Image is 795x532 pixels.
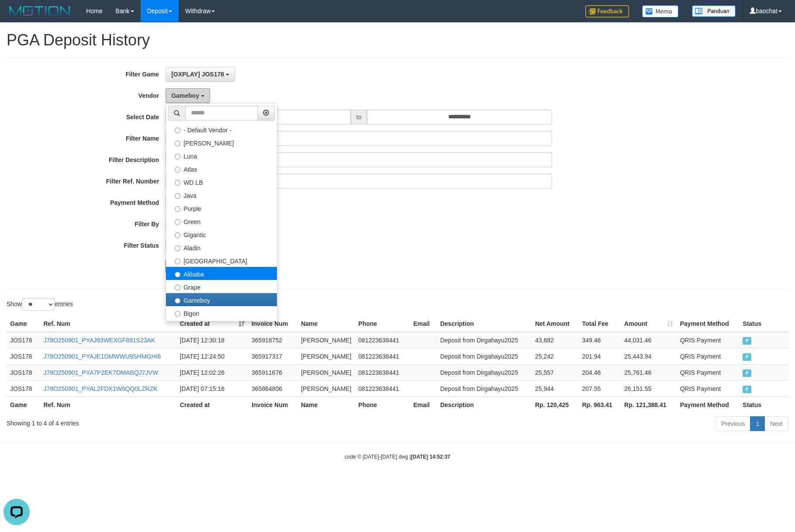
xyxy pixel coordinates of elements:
a: J78O250901_PYA7P2EK7OMABQJ7JVW [43,369,158,376]
span: PAID [743,353,751,361]
td: 081223638441 [355,348,410,364]
th: Rp. 120,425 [532,397,579,413]
td: Deposit from Dirgahayu2025 [437,348,532,364]
input: Java [175,193,180,199]
th: Net Amount [532,316,579,332]
label: - Default Vendor - [166,123,277,136]
th: Name [297,316,355,332]
td: 25,761.46 [621,364,677,380]
span: Gameboy [171,92,199,99]
div: Showing 1 to 4 of 4 entries [7,415,325,428]
a: 1 [750,416,765,431]
input: Grape [175,285,180,290]
td: [DATE] 12:30:18 [176,332,248,349]
span: PAID [743,370,751,377]
th: Payment Method [677,397,740,413]
th: Phone [355,397,410,413]
td: 201.94 [578,348,621,364]
label: Bigon [166,306,277,319]
td: QRIS Payment [677,348,740,364]
th: Invoice Num [248,316,297,332]
img: Button%20Memo.svg [642,5,679,17]
td: 25,443.94 [621,348,677,364]
th: Description [437,397,532,413]
td: 26,151.55 [621,380,677,397]
h1: PGA Deposit History [7,31,788,49]
small: code © [DATE]-[DATE] dwg | [345,454,450,460]
label: Show entries [7,298,73,311]
td: 365918752 [248,332,297,349]
td: QRIS Payment [677,364,740,380]
th: Rp. 121,388.41 [621,397,677,413]
a: Next [764,416,788,431]
span: to [351,110,367,124]
input: [PERSON_NAME] [175,141,180,146]
a: J78O250901_PYAL2FDX1W6QQ0LZRZK [43,385,157,392]
td: [DATE] 07:15:16 [176,380,248,397]
label: Green [166,214,277,228]
input: Gigantic [175,232,180,238]
td: Deposit from Dirgahayu2025 [437,364,532,380]
img: panduan.png [692,5,736,17]
a: J78O250901_PYAJE1DMWWU9SHMGHI6 [43,353,161,360]
td: QRIS Payment [677,332,740,349]
label: Gigantic [166,228,277,241]
th: Email [410,316,436,332]
input: Green [175,219,180,225]
td: 349.46 [578,332,621,349]
td: 365911676 [248,364,297,380]
th: Description [437,316,532,332]
input: - Default Vendor - [175,128,180,133]
td: 25,557 [532,364,579,380]
img: MOTION_logo.png [7,4,73,17]
td: JOS178 [7,348,40,364]
label: Aladin [166,241,277,254]
td: 081223638441 [355,380,410,397]
td: 081223638441 [355,364,410,380]
input: Luna [175,154,180,159]
td: [PERSON_NAME] [297,364,355,380]
td: JOS178 [7,332,40,349]
td: 43,682 [532,332,579,349]
td: 365864806 [248,380,297,397]
a: J78O250901_PYAJ93WEXGF891S23AK [43,337,155,344]
td: 25,944 [532,380,579,397]
label: WD LB [166,175,277,188]
th: Rp. 963.41 [578,397,621,413]
td: 44,031.46 [621,332,677,349]
strong: [DATE] 14:52:37 [411,454,450,460]
th: Status [739,316,788,332]
input: Bigon [175,311,180,317]
th: Game [7,397,40,413]
label: Allstar [166,319,277,332]
th: Phone [355,316,410,332]
span: PAID [743,386,751,393]
label: Purple [166,201,277,214]
td: 25,242 [532,348,579,364]
label: Java [166,188,277,201]
th: Payment Method [677,316,740,332]
th: Ref. Num [40,397,176,413]
td: Deposit from Dirgahayu2025 [437,332,532,349]
input: [GEOGRAPHIC_DATA] [175,259,180,264]
th: Invoice Num [248,397,297,413]
input: Aladin [175,245,180,251]
td: Deposit from Dirgahayu2025 [437,380,532,397]
td: 207.55 [578,380,621,397]
td: [PERSON_NAME] [297,348,355,364]
td: JOS178 [7,364,40,380]
label: [GEOGRAPHIC_DATA] [166,254,277,267]
th: Amount: activate to sort column ascending [621,316,677,332]
th: Email [410,397,436,413]
img: Feedback.jpg [585,5,629,17]
label: Grape [166,280,277,293]
select: Showentries [22,298,55,311]
td: [PERSON_NAME] [297,380,355,397]
label: Gameboy [166,293,277,306]
th: Status [739,397,788,413]
button: Gameboy [166,88,210,103]
td: [DATE] 12:24:50 [176,348,248,364]
td: 081223638441 [355,332,410,349]
input: Atlas [175,167,180,173]
input: Gameboy [175,298,180,304]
